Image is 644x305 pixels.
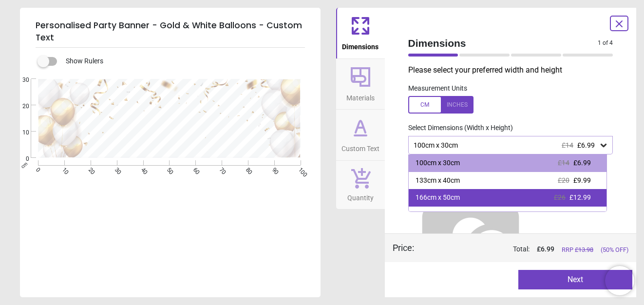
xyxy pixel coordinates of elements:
[429,245,629,254] div: Total:
[541,245,554,253] span: 6.99
[11,155,29,163] span: 0
[558,159,569,167] span: £14
[43,56,321,67] div: Show Rulers
[11,129,29,137] span: 10
[336,161,385,210] button: Quantity
[413,141,599,150] div: 100cm x 30cm
[416,158,460,168] div: 100cm x 30cm
[573,159,591,167] span: £6.99
[393,242,414,254] div: Price :
[518,270,632,289] button: Next
[408,65,621,76] p: Please select your preferred width and height
[569,211,591,219] span: £16.99
[336,59,385,110] button: Materials
[416,193,460,203] div: 166cm x 50cm
[408,36,598,50] span: Dimensions
[408,84,467,94] label: Measurement Units
[562,246,593,254] span: RRP
[36,16,305,48] h5: Personalised Party Banner - Gold & White Balloons - Custom Text
[577,141,595,149] span: £6.99
[575,246,593,253] span: £ 13.98
[347,189,374,203] span: Quantity
[11,102,29,111] span: 20
[601,246,628,254] span: (50% OFF)
[569,193,591,201] span: £12.99
[573,176,591,184] span: £9.99
[342,38,379,52] span: Dimensions
[336,110,385,160] button: Custom Text
[346,89,375,103] span: Materials
[400,123,513,133] label: Select Dimensions (Width x Height)
[416,176,460,186] div: 133cm x 40cm
[416,210,460,220] div: 200cm x 60cm
[554,193,566,201] span: £26
[408,170,533,295] img: Helper for size comparison
[11,76,29,84] span: 30
[537,245,554,254] span: £
[562,141,573,149] span: £14
[605,266,634,295] iframe: Brevo live chat
[598,39,613,47] span: 1 of 4
[341,139,379,154] span: Custom Text
[554,211,566,219] span: £34
[558,176,569,184] span: £20
[336,8,385,58] button: Dimensions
